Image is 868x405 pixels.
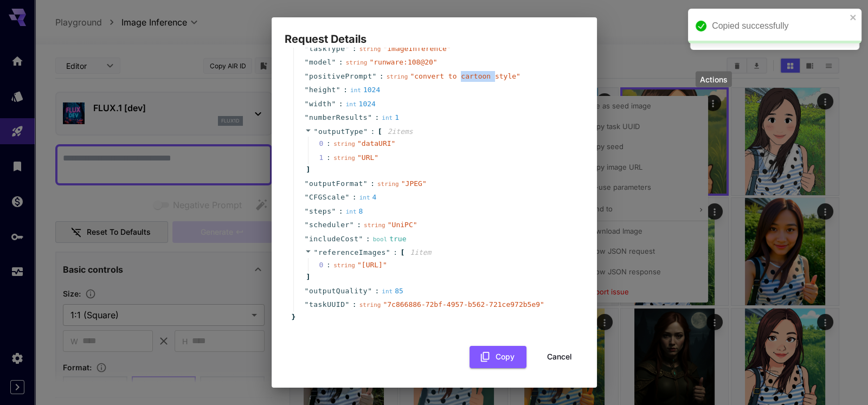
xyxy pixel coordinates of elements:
[346,206,363,217] div: 8
[470,346,526,368] button: Copy
[345,300,349,308] span: "
[696,72,732,87] div: Actions
[364,222,385,229] span: string
[387,73,408,80] span: string
[309,234,359,245] span: includeCost
[326,152,331,163] div: :
[319,138,334,149] span: 0
[350,221,354,229] span: "
[410,248,431,256] span: 1 item
[336,86,340,94] span: "
[345,193,349,201] span: "
[305,272,311,282] span: ]
[305,113,309,121] span: "
[380,71,384,82] span: :
[357,261,387,269] span: " [URL] "
[333,262,355,269] span: string
[309,112,368,123] span: numberResults
[305,44,309,53] span: "
[401,179,427,188] span: " JPEG "
[346,101,357,108] span: int
[350,85,380,95] div: 1024
[359,301,381,308] span: string
[388,221,417,229] span: " UniPC "
[326,260,331,271] div: :
[309,99,332,110] span: width
[272,17,597,48] h2: Request Details
[346,59,368,66] span: string
[352,299,357,310] span: :
[305,300,309,308] span: "
[370,178,375,189] span: :
[383,44,451,53] span: " imageInference "
[339,99,343,110] span: :
[305,207,309,215] span: "
[382,114,393,121] span: int
[309,192,345,203] span: CFGScale
[359,194,370,201] span: int
[369,58,437,66] span: " runware:108@20 "
[368,287,372,295] span: "
[343,85,348,95] span: :
[326,138,331,149] div: :
[352,192,357,203] span: :
[319,260,334,271] span: 0
[346,208,357,215] span: int
[305,193,309,201] span: "
[305,100,309,108] span: "
[331,207,336,215] span: "
[309,71,372,82] span: positivePrompt
[331,100,336,108] span: "
[400,247,404,258] span: [
[309,85,336,95] span: height
[331,58,336,66] span: "
[309,299,345,310] span: taskUUID
[309,286,368,297] span: outputQuality
[314,127,318,136] span: "
[375,112,379,123] span: :
[368,113,372,121] span: "
[382,286,403,297] div: 85
[305,86,309,94] span: "
[305,164,311,175] span: ]
[339,206,343,217] span: :
[372,72,376,80] span: "
[359,46,381,53] span: string
[383,300,544,308] span: " 7c866886-72bf-4957-b562-721ce972b5e9 "
[377,181,399,188] span: string
[305,179,309,188] span: "
[393,247,397,258] span: :
[366,234,370,245] span: :
[373,236,388,243] span: bool
[345,44,349,53] span: "
[339,57,343,68] span: :
[386,248,390,256] span: "
[309,206,332,217] span: steps
[319,152,334,163] span: 1
[290,312,296,323] span: }
[305,221,309,229] span: "
[305,287,309,295] span: "
[333,155,355,162] span: string
[333,140,355,147] span: string
[363,127,368,136] span: "
[712,20,846,33] div: Copied successfully
[370,126,375,137] span: :
[363,179,368,188] span: "
[382,112,399,123] div: 1
[309,178,363,189] span: outputFormat
[305,58,309,66] span: "
[309,57,332,68] span: model
[375,286,379,297] span: :
[346,99,376,110] div: 1024
[388,127,413,136] span: 2 item s
[359,192,377,203] div: 4
[305,235,309,243] span: "
[357,220,361,230] span: :
[535,346,584,368] button: Cancel
[314,248,318,256] span: "
[352,43,357,54] span: :
[357,153,378,162] span: " URL "
[309,220,350,230] span: scheduler
[357,139,395,147] span: " dataURI "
